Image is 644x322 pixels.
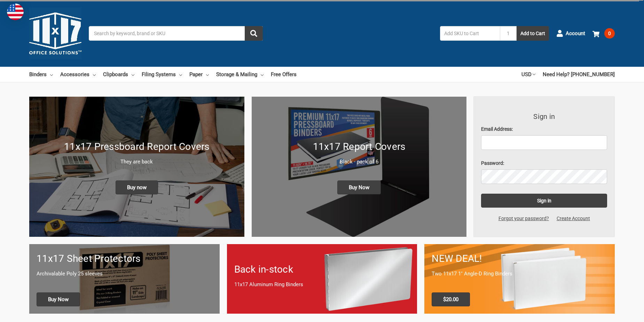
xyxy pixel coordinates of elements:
[116,180,158,194] span: Buy now
[337,180,381,194] span: Buy Now
[142,67,182,82] a: Filing Systems
[566,30,585,38] span: Account
[556,24,585,42] a: Account
[481,194,607,208] input: Sign in
[432,251,607,266] h1: NEW DEAL!
[234,262,410,277] h1: Back in-stock
[259,158,460,166] p: Black - pack of 6
[37,270,212,278] p: Archivalable Poly 25 sleeves
[259,139,460,154] h1: 11x17 Report Covers
[432,270,607,278] p: Two 11x17 1" Angle-D Ring Binders
[216,67,264,82] a: Storage & Mailing
[440,26,500,41] input: Add SKU to Cart
[60,67,96,82] a: Accessories
[103,67,134,82] a: Clipboards
[7,3,24,20] img: duty and tax information for United States
[424,244,615,313] a: 11x17 Binder 2-pack only $20.00 NEW DEAL! Two 11x17 1" Angle-D Ring Binders $20.00
[592,24,615,42] a: 0
[227,244,417,313] a: Back in-stock 11x17 Aluminum Ring Binders
[432,292,470,306] span: $20.00
[543,67,615,82] a: Need Help? [PHONE_NUMBER]
[553,215,594,222] a: Create Account
[37,292,80,306] span: Buy Now
[234,281,410,289] p: 11x17 Aluminum Ring Binders
[29,97,244,237] img: New 11x17 Pressboard Binders
[521,67,535,82] a: USD
[29,7,81,59] img: 11x17.com
[189,67,209,82] a: Paper
[89,26,263,41] input: Search by keyword, brand or SKU
[481,126,607,133] label: Email Address:
[37,139,237,154] h1: 11x17 Pressboard Report Covers
[604,28,615,39] span: 0
[481,111,607,122] h3: Sign in
[495,215,553,222] a: Forgot your password?
[517,26,549,41] button: Add to Cart
[481,160,607,167] label: Password:
[29,244,220,313] a: 11x17 sheet protectors 11x17 Sheet Protectors Archivalable Poly 25 sleeves Buy Now
[37,251,212,266] h1: 11x17 Sheet Protectors
[29,97,244,237] a: New 11x17 Pressboard Binders 11x17 Pressboard Report Covers They are back Buy now
[29,67,53,82] a: Binders
[271,67,297,82] a: Free Offers
[252,97,467,237] a: 11x17 Report Covers 11x17 Report Covers Black - pack of 6 Buy Now
[37,158,237,166] p: They are back
[252,97,467,237] img: 11x17 Report Covers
